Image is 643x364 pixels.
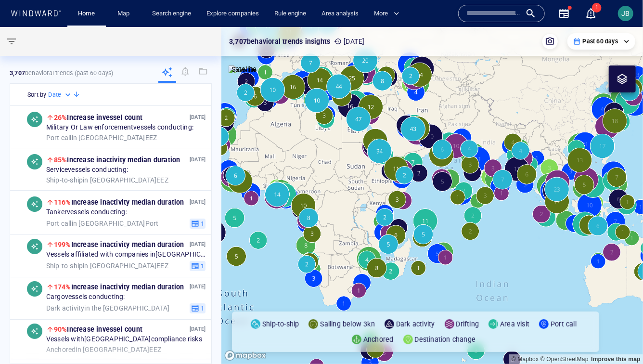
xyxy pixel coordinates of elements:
a: Mapbox logo [224,350,267,361]
span: Cargo vessels conducting: [46,293,125,301]
span: 199% [54,241,71,248]
a: Search engine [148,5,195,22]
strong: 3,707 [10,69,25,77]
span: Military Or Law enforcement vessels conducting: [46,123,193,132]
div: Date [48,90,73,100]
canvas: Map [221,27,643,364]
p: Area visit [500,318,529,330]
span: Vessels affiliated with companies in [GEOGRAPHIC_DATA] conducting: [46,250,206,259]
span: in [GEOGRAPHIC_DATA] EEZ [46,133,157,142]
span: 174% [54,283,71,291]
span: Service vessels conducting: [46,166,128,174]
a: Area analysis [318,5,362,22]
p: [DATE] [190,155,206,164]
button: 1 [190,303,206,313]
p: Port call [551,318,577,330]
p: behavioral trends (Past 60 days) [10,69,113,78]
p: Drifting [456,318,479,330]
p: Destination change [415,334,476,345]
h6: Sort by [27,90,46,100]
span: 116% [54,198,71,206]
span: in the [GEOGRAPHIC_DATA] [46,304,169,312]
p: Dark activity [396,318,435,330]
p: Sailing below 3kn [320,318,374,330]
div: Past 60 days [573,37,630,46]
p: Past 60 days [583,37,618,46]
img: satellite [229,65,257,75]
p: [DATE] [190,325,206,334]
span: Increase in vessel count [54,114,142,121]
p: Ship-to-ship [262,318,299,330]
button: Home [71,5,102,22]
span: Increase in activity median duration [54,241,184,248]
p: [DATE] [190,113,206,122]
span: Tanker vessels conducting: [46,208,127,217]
p: [DATE] [190,282,206,291]
span: JB [622,10,630,17]
span: 26% [54,114,67,121]
span: 90% [54,325,67,333]
span: in [GEOGRAPHIC_DATA] EEZ [46,261,168,270]
a: OpenStreetMap [540,356,589,363]
span: More [374,8,399,19]
span: Increase in activity median duration [54,156,180,164]
iframe: Chat [602,321,636,357]
h6: Date [48,90,61,100]
a: Mapbox [512,356,539,363]
span: Increase in activity median duration [54,198,184,206]
button: Map [110,5,141,22]
span: Port call [46,133,72,141]
a: Home [75,5,99,22]
span: 1 [199,219,204,228]
span: Vessels with [GEOGRAPHIC_DATA] compliance risks [46,335,202,344]
a: Map [114,5,137,22]
button: 1 [190,260,206,271]
a: Map feedback [591,356,641,363]
span: Port call [46,219,72,227]
p: [DATE] [334,36,364,47]
p: [DATE] [190,197,206,207]
span: 1 [199,261,204,270]
a: Explore companies [203,5,263,22]
span: Ship-to-ship [46,176,83,183]
button: 1 [190,218,206,229]
p: [DATE] [190,240,206,249]
span: in [GEOGRAPHIC_DATA] EEZ [46,176,168,184]
span: Dark activity [46,304,85,312]
span: in [GEOGRAPHIC_DATA] Port [46,219,159,228]
button: 1 [585,8,597,19]
span: Ship-to-ship [46,261,83,269]
span: 85% [54,156,67,164]
span: 1 [199,304,204,312]
a: 1 [583,6,599,21]
span: 1 [592,3,602,13]
button: More [370,5,408,22]
span: Increase in activity median duration [54,283,184,291]
div: Notification center [585,8,597,19]
span: Increase in vessel count [54,325,142,333]
button: JB [616,4,635,23]
p: Anchored [363,334,394,345]
p: 3,707 behavioral trends insights [229,36,330,47]
a: Rule engine [270,5,310,22]
p: Satellite [231,64,257,75]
